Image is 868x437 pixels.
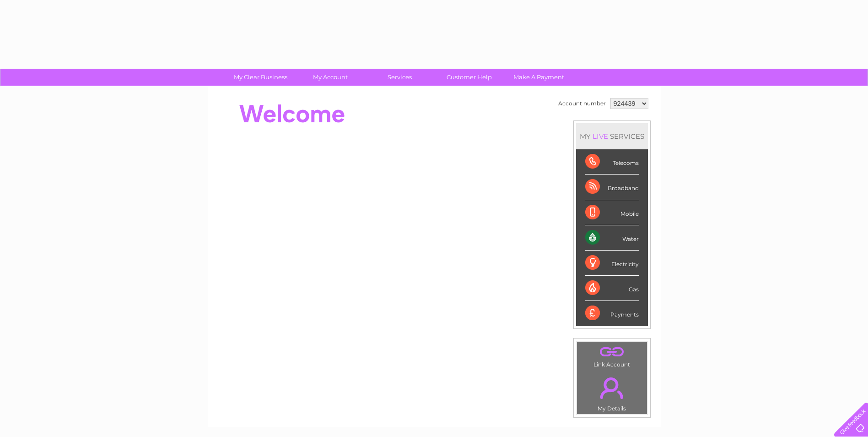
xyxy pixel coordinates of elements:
div: Electricity [585,251,639,276]
a: Customer Help [431,69,507,86]
td: Link Account [577,341,647,370]
a: Services [362,69,437,86]
div: Payments [585,301,639,326]
a: . [579,372,645,404]
div: Broadband [585,175,639,200]
a: My Clear Business [223,69,298,86]
td: Account number [556,96,608,111]
div: Mobile [585,200,639,225]
a: Make A Payment [501,69,577,86]
div: LIVE [591,132,610,141]
div: MY SERVICES [576,123,648,149]
a: My Account [292,69,368,86]
td: My Details [577,370,647,415]
div: Gas [585,276,639,301]
div: Water [585,225,639,251]
a: . [579,344,645,360]
div: Telecoms [585,149,639,175]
